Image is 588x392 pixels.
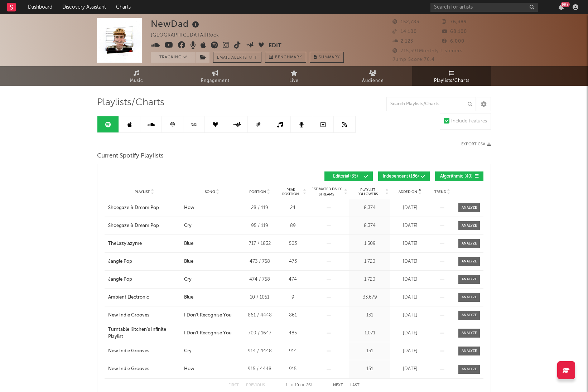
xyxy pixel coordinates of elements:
div: 915 [279,366,306,373]
div: Cry [184,348,192,355]
em: Off [249,56,257,60]
span: Estimated Daily Streams [310,187,343,197]
div: 1,720 [351,276,389,283]
a: New Indie Grooves [108,312,180,319]
span: Playlists/Charts [434,77,469,85]
div: 131 [351,312,389,319]
a: TheLazylazyme [108,240,180,247]
span: Added On [399,190,417,194]
a: Playlists/Charts [412,66,491,86]
button: 99+ [559,4,564,10]
span: Audience [362,77,384,85]
div: NewDad [151,18,201,30]
span: 6,000 [442,39,464,44]
div: 474 [279,276,306,283]
a: Ambient Electronic [108,294,180,301]
div: Cry [184,222,192,229]
div: [DATE] [392,312,428,319]
button: Edit [269,42,281,50]
div: Jangle Pop [108,258,132,265]
div: 131 [351,348,389,355]
div: Shoegaze & Dream Pop [108,204,159,212]
div: Turntable Kitchen's Infinite Playlist [108,326,180,340]
div: 131 [351,366,389,373]
div: Include Features [451,117,487,126]
div: [DATE] [392,222,428,229]
span: Live [289,77,299,85]
div: 861 / 4448 [244,312,276,319]
span: Benchmark [275,53,302,62]
span: Summary [319,55,340,59]
a: Engagement [176,66,255,86]
span: Trend [434,190,446,194]
div: 485 [279,330,306,337]
div: 1,509 [351,240,389,247]
a: Benchmark [265,52,306,63]
span: 2,123 [392,39,413,44]
input: Search for artists [430,3,538,12]
div: 33,679 [351,294,389,301]
span: Playlist Followers [351,188,384,196]
div: 503 [279,240,306,247]
button: Previous [246,383,265,387]
span: 715,391 Monthly Listeners [392,49,463,53]
span: Music [130,77,143,85]
div: New Indie Grooves [108,366,149,373]
button: Last [350,383,360,387]
div: 717 / 1832 [244,240,276,247]
span: Playlists/Charts [97,98,164,107]
button: Editorial(35) [324,171,373,181]
a: Music [97,66,176,86]
div: [DATE] [392,240,428,247]
button: Export CSV [461,142,491,146]
div: 24 [279,204,306,212]
div: How [184,366,194,373]
div: Blue [184,258,193,265]
div: [DATE] [392,276,428,283]
span: Peak Position [279,188,302,196]
a: Live [255,66,333,86]
span: Song [205,190,215,194]
div: 914 / 4448 [244,348,276,355]
div: 8,374 [351,204,389,212]
span: 152,783 [392,20,419,24]
div: New Indie Grooves [108,312,149,319]
span: 68,100 [442,29,467,34]
div: I Don't Recognise You [184,312,232,319]
div: 861 [279,312,306,319]
a: Shoegaze & Dream Pop [108,204,180,212]
div: Cry [184,276,192,283]
div: Shoegaze & Dream Pop [108,222,159,229]
button: Summary [310,52,344,63]
div: 9 [279,294,306,301]
a: Shoegaze & Dream Pop [108,222,180,229]
button: Independent(186) [378,171,430,181]
span: to [289,384,293,387]
div: 99 + [561,2,570,7]
div: 8,374 [351,222,389,229]
span: of [300,384,305,387]
div: Blue [184,240,193,247]
span: Algorithmic ( 40 ) [440,174,473,179]
span: Position [249,190,266,194]
div: [DATE] [392,294,428,301]
span: Playlist [135,190,150,194]
a: New Indie Grooves [108,366,180,373]
div: 95 / 119 [244,222,276,229]
div: [DATE] [392,366,428,373]
span: Jump Score: 76.4 [392,57,435,62]
span: Independent ( 186 ) [383,174,419,179]
div: 473 / 758 [244,258,276,265]
div: [DATE] [392,348,428,355]
div: [DATE] [392,330,428,337]
button: First [228,383,239,387]
div: Blue [184,294,193,301]
span: 76,389 [442,20,467,24]
div: 1 10 261 [279,381,319,390]
a: New Indie Grooves [108,348,180,355]
div: Ambient Electronic [108,294,149,301]
div: [DATE] [392,204,428,212]
div: I Don't Recognise You [184,330,232,337]
div: How [184,204,194,212]
div: [DATE] [392,258,428,265]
